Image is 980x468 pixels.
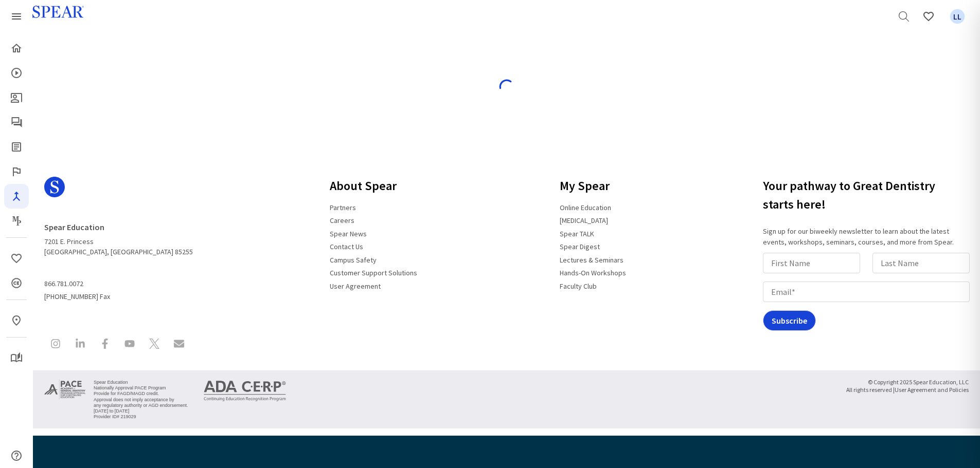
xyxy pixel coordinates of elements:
[872,253,970,273] input: Last Name
[763,282,970,302] input: Email*
[44,218,111,236] a: Spear Education
[324,264,423,282] a: Customer Support Solutions
[846,379,969,394] small: © Copyright 2025 Spear Education, LLC All rights reserved |
[4,110,29,135] a: Spear Talk
[324,225,373,242] a: Spear News
[4,135,29,159] a: Spear Digest
[44,275,90,293] a: 866.781.0072
[4,443,29,468] a: Help
[324,173,423,199] h3: About Spear
[324,199,362,216] a: Partners
[763,226,974,248] p: Sign up for our biweekly newsletter to learn about the latest events, workshops, seminars, course...
[4,36,29,61] a: Home
[143,332,166,358] a: Spear Education on X
[44,379,85,400] img: Approved PACE Program Provider
[94,408,188,414] li: [DATE] to [DATE]
[763,253,860,273] input: First Name
[950,9,965,24] span: LL
[498,79,515,95] img: spinner-blue.svg
[763,310,816,331] input: Subscribe
[554,225,600,242] a: Spear TALK
[4,209,29,233] a: Masters Program
[168,332,190,358] a: Contact Spear Education
[94,380,188,385] li: Spear Education
[324,238,369,255] a: Contact Us
[4,85,29,110] a: Patient Education
[916,4,941,29] a: Favorites
[4,159,29,184] a: Faculty Club Elite
[554,264,632,282] a: Hands-On Workshops
[945,4,970,29] a: Favorites
[4,308,29,333] a: In-Person & Virtual
[94,385,188,391] li: Nationally Approval PACE Program
[4,61,29,85] a: Courses
[892,4,916,29] a: Search
[204,381,286,401] img: ADA CERP Continuing Education Recognition Program
[554,251,630,269] a: Lectures & Seminars
[44,275,193,302] span: [PHONE_NUMBER] Fax
[4,184,29,209] a: Navigator Pro
[4,346,29,370] a: My Study Club
[763,173,974,218] h3: Your pathway to Great Dentistry starts here!
[44,218,193,257] address: 7201 E. Princess [GEOGRAPHIC_DATA], [GEOGRAPHIC_DATA] 85255
[324,251,383,269] a: Campus Safety
[94,414,188,420] li: Provider ID# 219029
[554,277,603,295] a: Faculty Club
[94,391,188,397] li: Provide for FAGD/MAGD credit.
[44,177,65,197] svg: Spear Logo
[51,64,962,73] h4: Loading
[324,212,361,229] a: Careers
[44,332,67,358] a: Spear Education on Instagram
[94,403,188,408] li: any regulatory authority or AGD endorsement.
[69,332,92,358] a: Spear Education on LinkedIn
[554,173,632,199] h3: My Spear
[4,271,29,295] a: CE Credits
[554,199,617,216] a: Online Education
[895,384,969,396] a: User Agreement and Policies
[44,173,193,210] a: Spear Logo
[94,397,188,403] li: Approval does not imply acceptance by
[4,246,29,271] a: Favorites
[4,4,29,29] a: Spear Products
[324,277,387,295] a: User Agreement
[118,332,141,358] a: Spear Education on YouTube
[554,212,614,229] a: [MEDICAL_DATA]
[94,332,116,358] a: Spear Education on Facebook
[554,238,606,255] a: Spear Digest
